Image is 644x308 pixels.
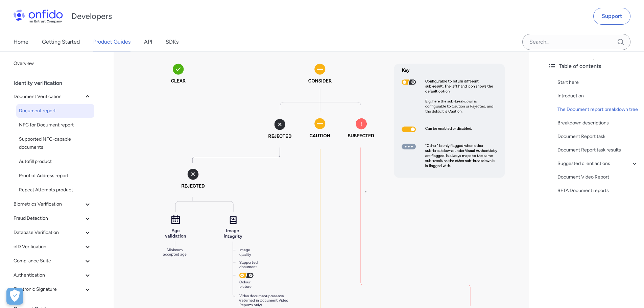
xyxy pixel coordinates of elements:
[16,183,94,197] a: Repeat Attempts product
[557,173,639,181] a: Document Video Report
[19,158,92,166] span: Autofill product
[16,155,94,168] a: Autofill product
[166,32,178,51] a: SDKs
[557,119,639,127] a: Breakdown descriptions
[14,243,84,251] span: eID Verification
[16,133,94,154] a: Supported NFC-capable documents
[19,135,92,151] span: Supported NFC-capable documents
[6,288,23,305] button: Open Preferences
[11,57,94,70] a: Overview
[71,11,112,22] h1: Developers
[11,254,94,268] button: Compliance Suite
[19,107,92,115] span: Document report
[11,226,94,239] button: Database Verification
[144,32,152,51] a: API
[14,60,92,68] span: Overview
[19,186,92,194] span: Repeat Attempts product
[11,197,94,211] button: Biometrics Verification
[11,283,94,296] button: Electronic Signature
[548,62,639,70] div: Table of contents
[522,34,630,50] input: Onfido search input field
[14,285,84,293] span: Electronic Signature
[14,32,28,51] a: Home
[557,146,639,154] a: Document Report task results
[557,187,639,195] a: BETA Document reports
[19,172,92,180] span: Proof of Address report
[557,105,639,114] a: The Document report breakdown tree
[11,212,94,225] button: Fraud Detection
[557,160,639,168] a: Suggested client actions
[19,121,92,129] span: NFC for Document report
[557,92,639,100] a: Introduction
[14,257,84,265] span: Compliance Suite
[6,288,23,305] div: Cookie Preferences
[557,78,639,87] a: Start here
[593,8,630,25] a: Support
[14,93,84,101] span: Document Verification
[14,76,97,90] div: Identity verification
[42,32,80,51] a: Getting Started
[557,133,639,141] a: Document Report task
[14,271,84,279] span: Authentication
[16,104,94,118] a: Document report
[14,214,84,222] span: Fraud Detection
[14,9,63,23] img: Onfido Logo
[11,268,94,282] button: Authentication
[93,32,130,51] a: Product Guides
[11,240,94,254] button: eID Verification
[11,90,94,103] button: Document Verification
[16,169,94,183] a: Proof of Address report
[14,229,84,237] span: Database Verification
[14,200,84,208] span: Biometrics Verification
[16,118,94,132] a: NFC for Document report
